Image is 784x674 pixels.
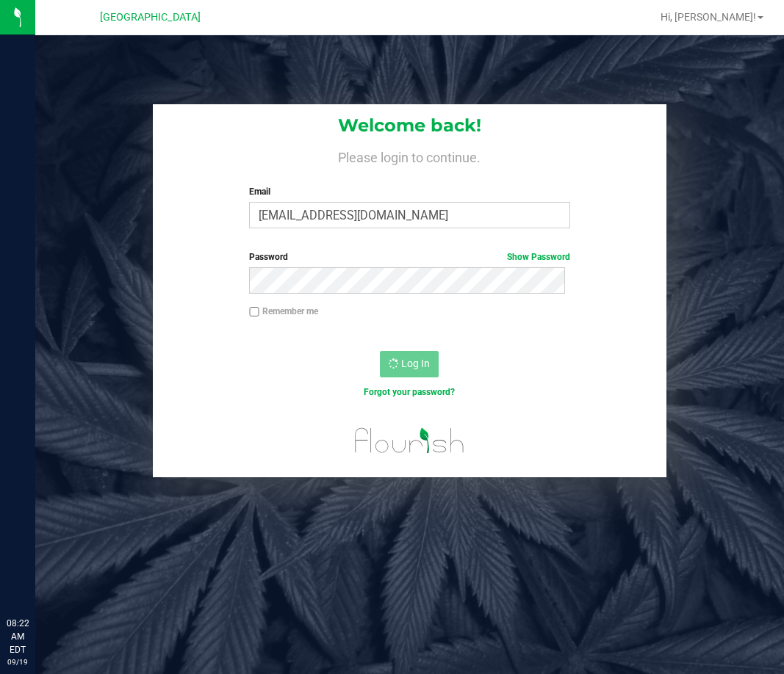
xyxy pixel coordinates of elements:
h4: Please login to continue. [153,147,666,164]
label: Remember me [249,305,318,318]
p: 08:22 AM EDT [7,617,29,656]
span: Hi, [PERSON_NAME]! [661,11,756,23]
span: [GEOGRAPHIC_DATA] [100,11,201,23]
span: Password [249,252,288,262]
label: Email [249,185,569,198]
a: Forgot your password? [364,387,455,397]
h1: Welcome back! [153,116,666,135]
a: Show Password [507,252,570,262]
img: flourish_logo.svg [345,414,474,467]
input: Remember me [249,307,259,317]
span: Log In [401,358,430,369]
button: Log In [380,351,439,377]
p: 09/19 [7,656,29,667]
